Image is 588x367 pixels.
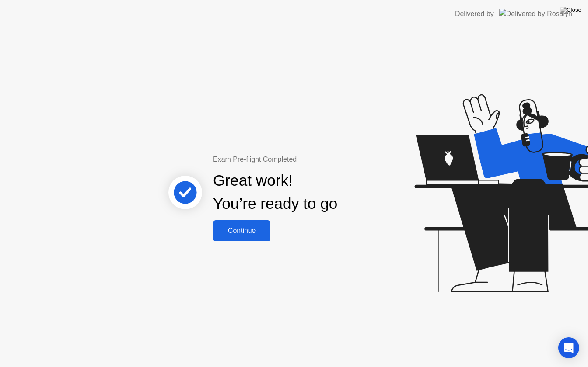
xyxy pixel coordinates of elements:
[216,227,268,235] div: Continue
[499,9,572,19] img: Delivered by Rosalyn
[213,154,394,165] div: Exam Pre-flight Completed
[213,220,270,241] button: Continue
[560,7,581,14] img: Close
[213,169,337,215] div: Great work! You’re ready to go
[455,9,494,19] div: Delivered by
[558,337,579,358] div: Open Intercom Messenger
